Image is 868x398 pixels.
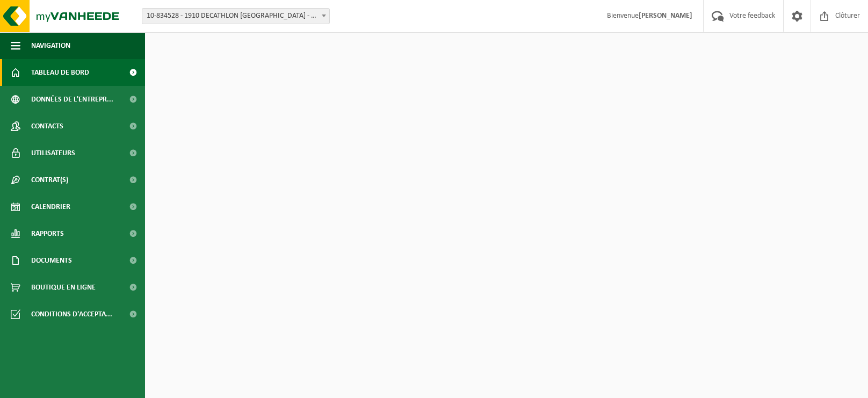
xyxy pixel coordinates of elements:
[31,86,113,113] span: Données de l'entrepr...
[639,12,692,20] strong: [PERSON_NAME]
[142,8,330,24] span: 10-834528 - 1910 DECATHLON BRUSSELS CITY - BRUXELLES
[31,59,89,86] span: Tableau de bord
[31,193,70,220] span: Calendrier
[31,140,75,167] span: Utilisateurs
[31,167,68,193] span: Contrat(s)
[31,32,70,59] span: Navigation
[31,113,63,140] span: Contacts
[31,274,96,301] span: Boutique en ligne
[142,9,329,24] span: 10-834528 - 1910 DECATHLON BRUSSELS CITY - BRUXELLES
[31,247,72,274] span: Documents
[31,301,112,328] span: Conditions d'accepta...
[31,220,64,247] span: Rapports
